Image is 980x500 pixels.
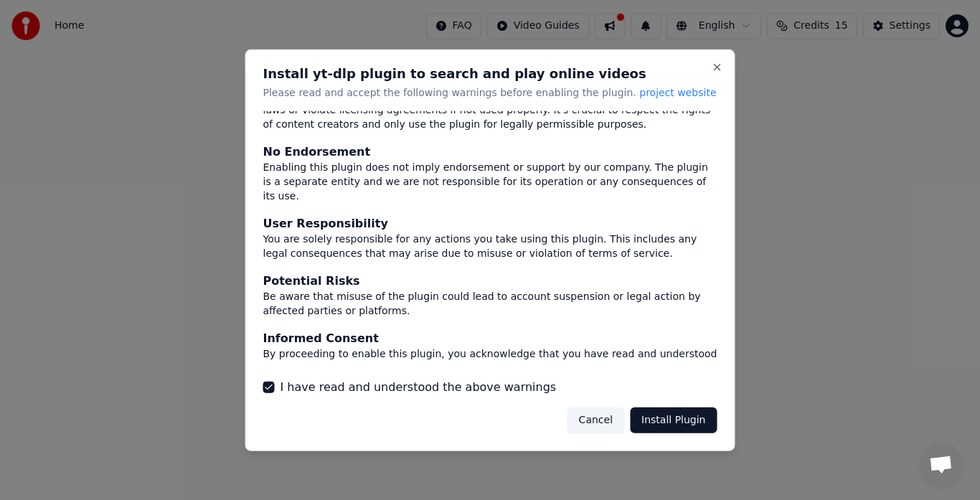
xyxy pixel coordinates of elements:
div: Be aware that misuse of the plugin could lead to account suspension or legal action by affected p... [263,290,717,319]
p: Please read and accept the following warnings before enabling the plugin. [263,85,717,100]
div: User Responsibility [263,215,717,232]
span: project website [639,86,716,98]
div: Informed Consent [263,330,717,347]
h2: Install yt-dlp plugin to search and play online videos [263,67,717,80]
div: This plugin may allow actions (like downloading content) that could infringe on copyright laws or... [263,89,717,132]
div: No Endorsement [263,143,717,161]
label: I have read and understood the above warnings [281,379,557,396]
div: By proceeding to enable this plugin, you acknowledge that you have read and understood these warn... [263,347,717,376]
div: You are solely responsible for any actions you take using this plugin. This includes any legal co... [263,232,717,261]
button: Install Plugin [630,407,717,433]
div: Enabling this plugin does not imply endorsement or support by our company. The plugin is a separa... [263,161,717,204]
div: Potential Risks [263,273,717,290]
button: Cancel [567,407,624,433]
